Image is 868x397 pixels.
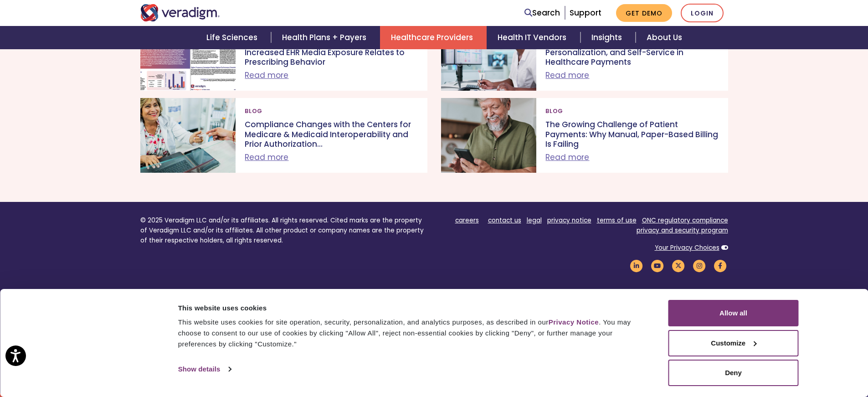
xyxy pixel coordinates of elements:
[245,38,418,67] p: Higher Frequency for Higher Impact: How Increased EHR Media Exposure Relates to Prescribing Behavior
[547,216,591,225] a: privacy notice
[195,26,271,49] a: Life Sciences
[597,216,637,225] a: terms of use
[671,262,686,270] a: Veradigm Twitter Link
[693,331,857,386] iframe: Drift Chat Widget
[668,300,799,326] button: Allow all
[549,318,599,326] a: Privacy Notice
[245,103,262,118] span: Blog
[245,70,288,81] a: Read more
[545,152,589,163] a: Read more
[570,7,601,18] a: Support
[140,4,220,21] img: Veradigm logo
[616,4,672,22] a: Get Demo
[637,226,728,235] a: privacy and security program
[527,216,542,225] a: legal
[488,216,521,225] a: contact us
[545,38,719,67] p: What Patients Want: Flexibility, Personalization, and Self-Service in Healthcare Payments
[629,262,644,270] a: Veradigm LinkedIn Link
[650,262,665,270] a: Veradigm YouTube Link
[668,330,799,356] button: Customize
[681,4,724,22] a: Login
[545,70,589,81] a: Read more
[642,216,728,225] a: ONC regulatory compliance
[580,26,636,49] a: Insights
[271,26,380,49] a: Health Plans + Payers
[545,120,719,150] p: The Growing Challenge of Patient Payments: Why Manual, Paper-Based Billing Is Failing
[140,216,427,245] p: © 2025 Veradigm LLC and/or its affiliates. All rights reserved. Cited marks are the property of V...
[245,152,288,163] a: Read more
[524,7,560,19] a: Search
[178,317,648,350] div: This website uses cookies for site operation, security, personalization, and analytics purposes, ...
[636,26,693,49] a: About Us
[245,120,418,150] p: Compliance Changes with the Centers for Medicare & Medicaid Interoperability and Prior Authorizat...
[487,26,580,49] a: Health IT Vendors
[713,262,728,270] a: Veradigm Facebook Link
[380,26,487,49] a: Healthcare Providers
[655,243,719,252] a: Your Privacy Choices
[692,262,707,270] a: Veradigm Instagram Link
[178,303,648,314] div: This website uses cookies
[668,360,799,386] button: Deny
[455,216,479,225] a: careers
[178,362,231,376] a: Show details
[545,103,563,118] span: Blog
